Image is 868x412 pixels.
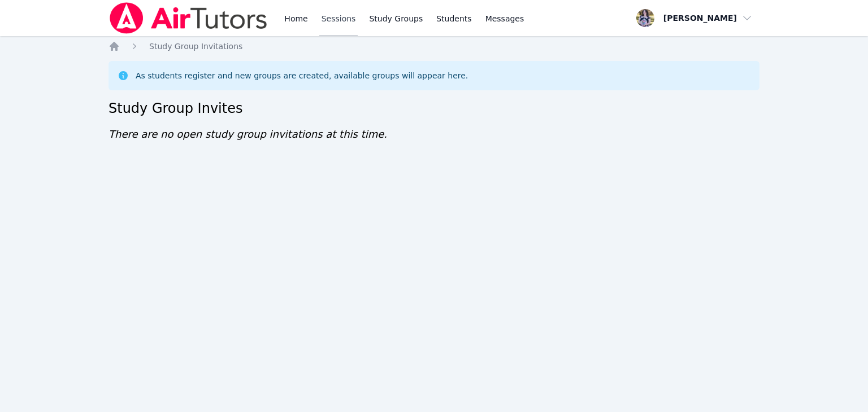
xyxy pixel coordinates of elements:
div: As students register and new groups are created, available groups will appear here. [136,70,468,81]
a: Study Group Invitations [149,41,242,52]
h2: Study Group Invites [108,99,759,117]
span: There are no open study group invitations at this time. [108,128,387,140]
span: Messages [485,13,524,24]
span: Study Group Invitations [149,42,242,51]
img: Air Tutors [108,2,268,34]
nav: Breadcrumb [108,41,759,52]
